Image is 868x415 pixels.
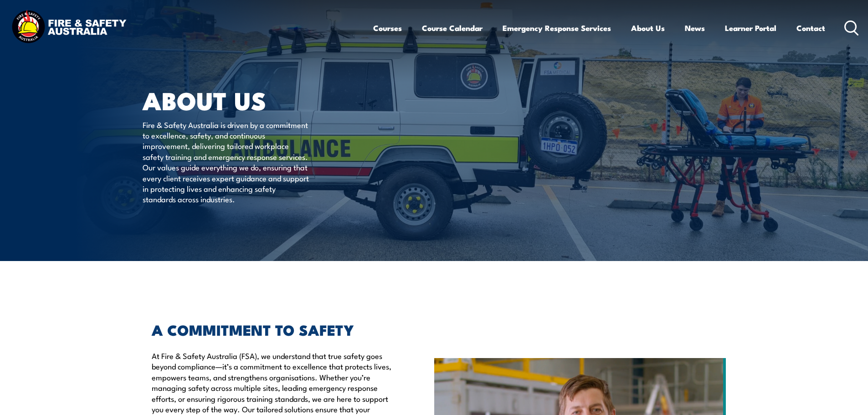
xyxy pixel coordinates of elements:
h2: A COMMITMENT TO SAFETY [152,323,392,336]
h1: About Us [143,89,368,111]
p: Fire & Safety Australia is driven by a commitment to excellence, safety, and continuous improveme... [143,119,309,205]
a: Course Calendar [422,16,483,40]
a: Courses [373,16,402,40]
a: News [685,16,705,40]
a: Emergency Response Services [503,16,611,40]
a: Learner Portal [725,16,776,40]
a: Contact [796,16,825,40]
a: About Us [631,16,665,40]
